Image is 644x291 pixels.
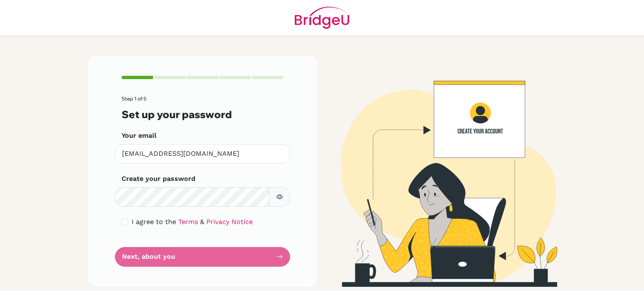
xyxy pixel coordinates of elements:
label: Your email [122,131,156,141]
h3: Set up your password [122,108,283,121]
a: Terms [178,218,198,226]
a: Privacy Notice [206,218,253,226]
span: I agree to the [132,218,176,226]
span: & [200,218,204,226]
span: Step 1 of 5 [122,95,146,102]
input: Insert your email* [115,144,290,164]
label: Create your password [122,174,195,184]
